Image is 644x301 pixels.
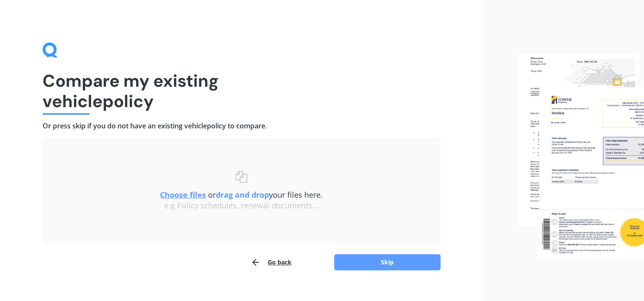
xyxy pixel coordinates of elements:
[43,122,441,131] h4: Or press skip if you do not have an existing vehicle policy to compare.
[60,201,424,210] div: e.g Policy schedules, renewal documents...
[251,254,292,271] button: Go back
[334,254,441,270] button: Skip
[160,190,206,200] u: Choose files
[160,190,323,200] span: or your files here.
[517,54,644,259] img: files.webp
[43,71,441,111] h1: Compare my existing vehicle policy
[216,190,269,200] b: drag and drop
